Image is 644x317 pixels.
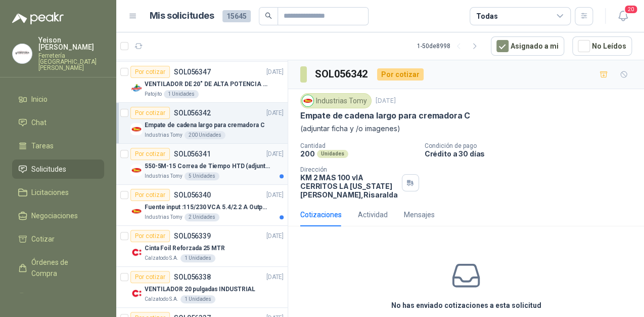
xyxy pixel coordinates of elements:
[130,246,143,258] img: Company Logo
[12,206,104,225] a: Negociaciones
[417,38,483,54] div: 1 - 50 de 8998
[145,244,225,253] p: Cinta Foil Reforzada 25 MTR
[185,131,225,139] div: 200 Unidades
[31,210,78,221] span: Negociaciones
[266,67,284,77] p: [DATE]
[12,253,104,283] a: Órdenes de Compra
[12,12,64,24] img: Logo peakr
[130,287,143,299] img: Company Logo
[130,271,170,283] div: Por cotizar
[265,12,272,19] span: search
[38,36,104,51] p: Yeison [PERSON_NAME]
[174,68,211,75] p: SOL056347
[315,66,369,82] h3: SOL056342
[266,149,284,159] p: [DATE]
[174,109,211,116] p: SOL056342
[130,230,170,242] div: Por cotizar
[300,110,470,121] p: Empate de cadena largo para cremadora C
[12,183,104,202] a: Licitaciones
[614,7,632,25] button: 20
[302,95,313,106] img: Company Logo
[145,162,270,171] p: 550-5M-15 Correa de Tiempo HTD (adjuntar ficha y /o imagenes)
[116,226,288,267] a: Por cotizarSOL056339[DATE] Company LogoCinta Foil Reforzada 25 MTRCalzatodo S.A.1 Unidades
[376,96,396,106] p: [DATE]
[174,150,211,157] p: SOL056341
[317,150,348,158] div: Unidades
[300,93,372,108] div: Industrias Tomy
[31,233,55,245] span: Cotizar
[222,10,251,22] span: 15645
[300,166,398,173] p: Dirección
[174,273,211,281] p: SOL056338
[358,209,388,220] div: Actividad
[116,267,288,308] a: Por cotizarSOL056338[DATE] Company LogoVENTILADOR 20 pulgadas INDUSTRIALCalzatodo S.A.1 Unidades
[572,36,632,56] button: No Leídos
[130,107,170,119] div: Por cotizar
[31,187,69,198] span: Licitaciones
[145,285,255,294] p: VENTILADOR 20 pulgadas INDUSTRIAL
[130,82,143,94] img: Company Logo
[174,191,211,199] p: SOL056340
[38,53,104,71] p: Ferretería [GEOGRAPHIC_DATA][PERSON_NAME]
[145,254,178,262] p: Calzatodo S.A.
[150,9,214,23] h1: Mis solicitudes
[185,172,219,180] div: 5 Unidades
[145,131,182,139] p: Industrias Tomy
[300,123,632,134] p: (adjuntar ficha y /o imagenes)
[145,121,264,130] p: Empate de cadena largo para cremadora C
[624,5,638,14] span: 20
[164,90,199,98] div: 1 Unidades
[31,94,48,105] span: Inicio
[300,173,398,199] p: KM 2 MAS 100 vIA CERRITOS LA [US_STATE] [PERSON_NAME] , Risaralda
[12,113,104,132] a: Chat
[391,300,541,311] h3: No has enviado cotizaciones a esta solicitud
[266,108,284,118] p: [DATE]
[266,272,284,282] p: [DATE]
[180,254,215,262] div: 1 Unidades
[174,232,211,240] p: SOL056339
[266,231,284,241] p: [DATE]
[425,142,640,149] p: Condición de pago
[145,213,182,221] p: Industrias Tomy
[12,287,104,306] a: Remisiones
[12,229,104,249] a: Cotizar
[12,136,104,155] a: Tareas
[116,62,288,103] a: Por cotizarSOL056347[DATE] Company LogoVENTILADOR DE 20" DE ALTA POTENCIA PARA ANCLAR A LA PAREDP...
[185,213,219,221] div: 2 Unidades
[377,68,424,81] div: Por cotizar
[145,203,270,212] p: Fuente input :115/230 VCA 5.4/2.2 A Output: 24 VDC 10 A 47-63 Hz
[300,149,315,158] p: 200
[13,44,32,63] img: Company Logo
[130,123,143,135] img: Company Logo
[266,190,284,200] p: [DATE]
[31,117,47,128] span: Chat
[116,144,288,185] a: Por cotizarSOL056341[DATE] Company Logo550-5M-15 Correa de Tiempo HTD (adjuntar ficha y /o imagen...
[130,164,143,176] img: Company Logo
[145,90,162,98] p: Patojito
[130,148,170,160] div: Por cotizar
[145,295,178,303] p: Calzatodo S.A.
[300,142,417,149] p: Cantidad
[31,257,95,279] span: Órdenes de Compra
[116,185,288,226] a: Por cotizarSOL056340[DATE] Company LogoFuente input :115/230 VCA 5.4/2.2 A Output: 24 VDC 10 A 47...
[12,160,104,179] a: Solicitudes
[491,36,564,56] button: Asignado a mi
[130,205,143,217] img: Company Logo
[404,209,435,220] div: Mensajes
[12,90,104,109] a: Inicio
[31,164,66,175] span: Solicitudes
[31,291,69,302] span: Remisiones
[300,209,342,220] div: Cotizaciones
[145,172,182,180] p: Industrias Tomy
[425,149,640,158] p: Crédito a 30 días
[476,11,497,22] div: Todas
[116,103,288,144] a: Por cotizarSOL056342[DATE] Company LogoEmpate de cadena largo para cremadora CIndustrias Tomy200 ...
[180,295,215,303] div: 1 Unidades
[130,66,170,78] div: Por cotizar
[130,189,170,201] div: Por cotizar
[145,80,270,89] p: VENTILADOR DE 20" DE ALTA POTENCIA PARA ANCLAR A LA PARED
[31,140,54,151] span: Tareas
